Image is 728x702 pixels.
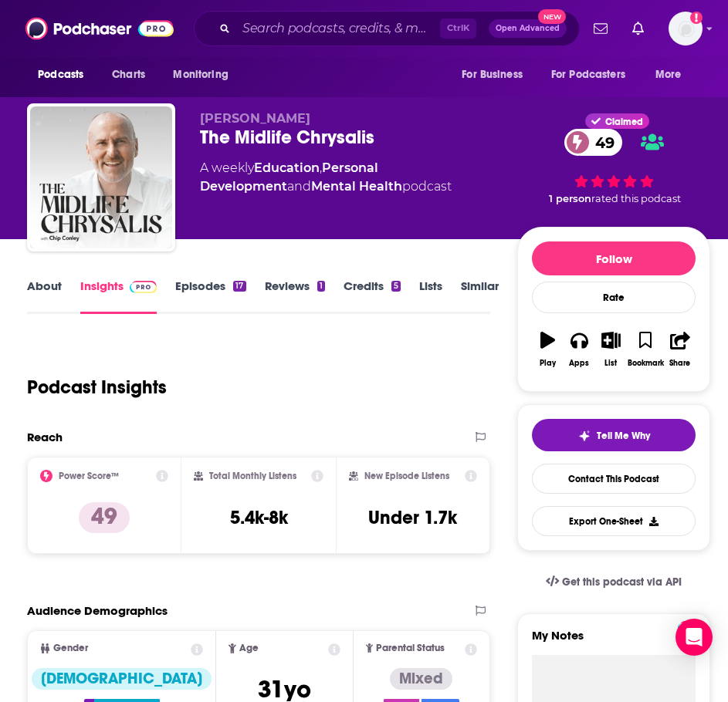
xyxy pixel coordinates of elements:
h2: New Episode Listens [364,471,449,481]
a: Lists [419,278,442,314]
h2: Power Score™ [59,471,119,481]
span: For Business [462,64,523,86]
div: Rate [532,282,696,313]
span: 49 [580,129,622,156]
h2: Audience Demographics [27,603,168,618]
span: Open Advanced [496,25,560,32]
button: Play [532,322,564,377]
div: Claimed49 1 personrated this podcast [517,111,710,207]
div: Mixed [390,668,452,690]
h3: Under 1.7k [368,506,457,529]
a: About [27,278,62,314]
button: open menu [451,60,542,89]
a: Get this podcast via API [533,563,694,601]
span: Parental Status [376,643,445,653]
img: User Profile [669,12,703,46]
span: Get this podcast via API [562,575,682,589]
div: Play [540,359,556,368]
a: Personal Development [200,160,378,194]
a: InsightsPodchaser Pro [80,278,157,314]
span: For Podcasters [551,64,625,86]
span: Charts [112,64,145,86]
div: Open Intercom Messenger [676,619,713,656]
div: [DEMOGRAPHIC_DATA] [32,668,212,690]
img: tell me why sparkle [578,430,591,442]
button: Apps [564,322,595,377]
span: rated this podcast [591,193,681,204]
a: Show notifications dropdown [626,15,650,42]
span: Ctrl K [440,19,476,39]
a: Show notifications dropdown [587,15,614,42]
div: 5 [391,281,401,292]
img: Podchaser Pro [130,281,157,293]
a: Mental Health [311,179,402,194]
div: Apps [569,359,589,368]
button: Export One-Sheet [532,506,696,536]
button: open menu [645,60,701,89]
img: The Midlife Chrysalis [30,106,172,248]
span: Monitoring [173,64,228,86]
span: Gender [53,643,88,653]
a: Charts [102,60,154,89]
span: , [320,160,322,175]
button: Bookmark [627,322,665,377]
span: and [287,179,311,194]
span: New [538,9,566,24]
img: Podchaser - Follow, Share and Rate Podcasts [25,14,174,43]
h3: 5.4k-8k [230,506,288,529]
span: Logged in as Ashley_Beenen [669,12,703,46]
a: Episodes17 [175,278,245,314]
label: My Notes [532,628,696,655]
p: 49 [79,502,130,533]
button: open menu [541,60,648,89]
button: Open AdvancedNew [489,19,567,38]
span: Tell Me Why [597,430,650,442]
button: Follow [532,241,696,275]
a: Similar [461,278,499,314]
span: Claimed [605,118,643,126]
button: Show profile menu [669,12,703,46]
span: Podcasts [38,64,83,86]
div: 1 [317,281,325,292]
svg: Add a profile image [690,12,703,24]
a: Education [254,160,320,175]
a: Credits5 [344,278,401,314]
div: Search podcasts, credits, & more... [194,11,580,46]
button: Share [665,322,696,377]
h2: Reach [27,430,63,444]
input: Search podcasts, credits, & more... [236,16,440,41]
button: tell me why sparkleTell Me Why [532,419,696,451]
div: A weekly podcast [200,159,517,196]
span: Age [239,643,259,653]
h2: Total Monthly Listens [209,471,296,481]
h1: Podcast Insights [27,376,167,399]
div: List [604,359,617,368]
a: Reviews1 [265,278,325,314]
button: List [595,322,627,377]
div: Bookmark [628,359,664,368]
a: Contact This Podcast [532,464,696,494]
button: open menu [162,60,248,89]
span: [PERSON_NAME] [200,111,310,126]
span: 1 person [549,193,591,204]
button: open menu [27,60,103,89]
span: More [655,64,682,86]
div: 17 [233,281,245,292]
div: Share [669,359,690,368]
a: 49 [564,129,622,156]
